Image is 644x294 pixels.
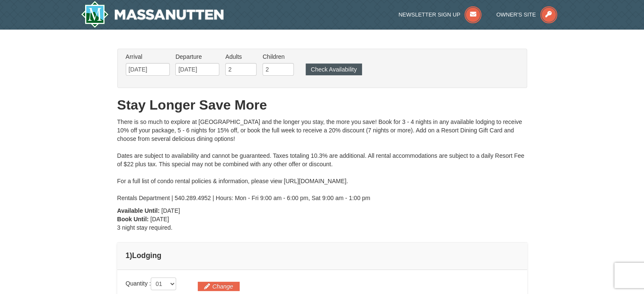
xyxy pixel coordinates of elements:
[117,96,527,113] h1: Stay Longer Save More
[126,251,519,260] h4: 1 Lodging
[496,11,536,18] span: Owner's Site
[117,216,149,223] strong: Book Until:
[225,52,257,61] label: Adults
[398,11,460,18] span: Newsletter Sign Up
[496,11,557,18] a: Owner's Site
[117,224,173,231] span: 3 night stay required.
[161,207,180,214] span: [DATE]
[130,251,132,260] span: )
[126,52,170,61] label: Arrival
[198,282,240,291] button: Change
[117,118,527,202] div: There is so much to explore at [GEOGRAPHIC_DATA] and the longer you stay, the more you save! Book...
[81,1,224,28] img: Massanutten Resort Logo
[306,63,362,75] button: Check Availability
[175,52,219,61] label: Departure
[398,11,481,18] a: Newsletter Sign Up
[81,1,224,28] a: Massanutten Resort
[126,280,177,287] span: Quantity :
[150,216,169,223] span: [DATE]
[263,52,294,61] label: Children
[117,207,160,214] strong: Available Until:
